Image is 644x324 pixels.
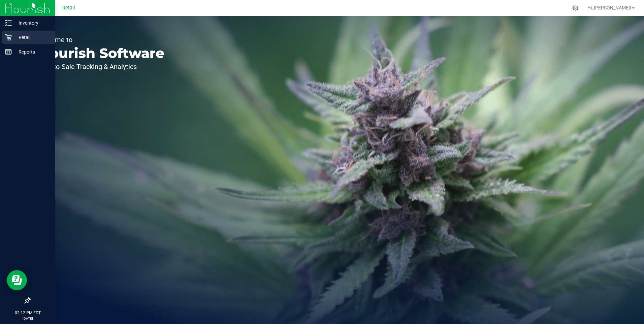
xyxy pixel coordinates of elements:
iframe: Resource center [7,270,27,290]
p: Flourish Software [36,46,164,60]
p: 02:12 PM EDT [3,310,52,316]
inline-svg: Retail [5,34,12,41]
p: Inventory [12,19,52,27]
p: Reports [12,48,52,56]
div: Manage settings [571,5,580,11]
p: Welcome to [36,36,164,43]
span: Retail [62,5,75,11]
span: Hi, [PERSON_NAME]! [587,5,631,10]
inline-svg: Inventory [5,20,12,26]
p: Seed-to-Sale Tracking & Analytics [36,63,164,70]
inline-svg: Reports [5,48,12,55]
p: Retail [12,33,52,41]
p: [DATE] [3,316,52,321]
